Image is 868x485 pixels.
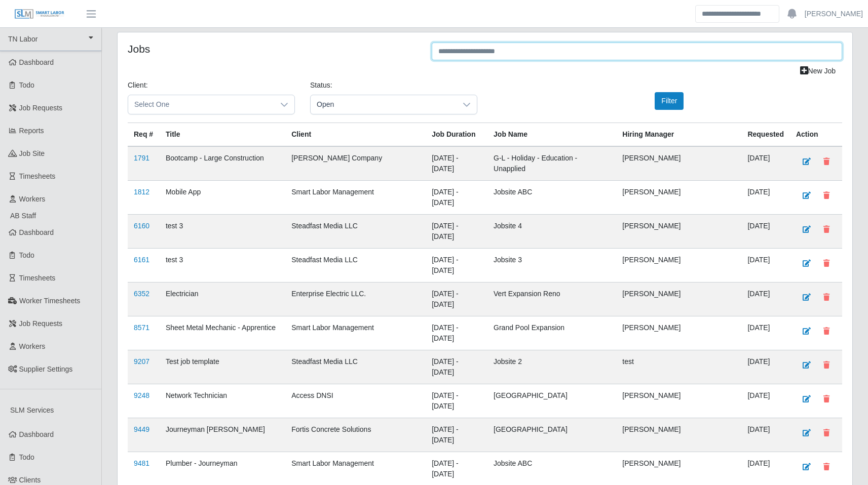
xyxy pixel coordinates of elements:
td: [DATE] - [DATE] [426,181,487,215]
td: [GEOGRAPHIC_DATA] [487,384,616,418]
span: Job Requests [19,319,63,328]
td: G-L - Holiday - Education - Unapplied [487,146,616,181]
td: Smart Labor Management [285,181,426,215]
td: [PERSON_NAME] [616,316,741,350]
td: [DATE] [741,215,790,249]
td: [DATE] [741,350,790,384]
th: Req # [128,123,160,147]
a: [PERSON_NAME] [805,9,863,19]
td: [DATE] - [DATE] [426,384,487,418]
td: [DATE] [741,418,790,452]
a: New Job [794,62,842,80]
a: 6160 [134,222,149,230]
span: Worker Timesheets [19,297,80,305]
td: Mobile App [160,181,285,215]
span: Dashboard [19,228,54,236]
td: [PERSON_NAME] [616,249,741,282]
td: Vert Expansion Reno [487,282,616,316]
span: job site [19,149,45,157]
td: [DATE] [741,146,790,181]
td: test 3 [160,249,285,282]
span: Todo [19,81,34,89]
td: test [616,350,741,384]
button: Filter [655,92,684,110]
span: Dashboard [19,430,54,438]
td: Jobsite 4 [487,215,616,249]
th: Title [160,123,285,147]
td: Jobsite 2 [487,350,616,384]
td: [GEOGRAPHIC_DATA] [487,418,616,452]
span: Open [311,95,457,114]
input: Search [695,5,779,23]
a: 1812 [134,188,149,196]
td: [PERSON_NAME] [616,181,741,215]
span: Todo [19,453,34,461]
th: Requested [741,123,790,147]
span: Timesheets [19,172,56,180]
a: 8571 [134,324,149,332]
td: [PERSON_NAME] [616,418,741,452]
h4: Jobs [128,43,417,55]
td: Steadfast Media LLC [285,249,426,282]
td: test 3 [160,215,285,249]
span: Workers [19,342,46,350]
td: [PERSON_NAME] [616,384,741,418]
th: Action [790,123,842,147]
td: [DATE] [741,316,790,350]
td: Access DNSI [285,384,426,418]
a: 9207 [134,357,149,366]
td: Enterprise Electric LLC. [285,282,426,316]
span: Timesheets [19,274,56,282]
td: Steadfast Media LLC [285,215,426,249]
th: Hiring Manager [616,123,741,147]
th: Client [285,123,426,147]
td: [PERSON_NAME] [616,215,741,249]
td: Grand Pool Expansion [487,316,616,350]
a: 1791 [134,154,149,162]
td: [DATE] - [DATE] [426,282,487,316]
span: AB Staff [10,212,36,220]
span: Select One [128,95,274,114]
span: Clients [19,476,41,484]
td: [DATE] - [DATE] [426,215,487,249]
img: SLM Logo [14,9,65,20]
span: Dashboard [19,58,54,66]
span: Job Requests [19,104,63,112]
td: Network Technician [160,384,285,418]
th: Job Duration [426,123,487,147]
td: Fortis Concrete Solutions [285,418,426,452]
label: Status: [310,80,332,91]
td: [DATE] - [DATE] [426,316,487,350]
td: Jobsite 3 [487,249,616,282]
td: Test job template [160,350,285,384]
span: Supplier Settings [19,365,73,373]
span: Todo [19,251,34,259]
td: [DATE] [741,282,790,316]
td: Steadfast Media LLC [285,350,426,384]
td: Electrician [160,282,285,316]
td: [PERSON_NAME] [616,146,741,181]
td: [DATE] - [DATE] [426,350,487,384]
td: [PERSON_NAME] [616,282,741,316]
td: [DATE] [741,249,790,282]
label: Client: [128,80,148,91]
span: Reports [19,127,44,135]
td: Jobsite ABC [487,181,616,215]
a: 6352 [134,290,149,298]
td: [DATE] - [DATE] [426,249,487,282]
span: Workers [19,195,46,203]
a: 9248 [134,391,149,399]
td: Bootcamp - Large Construction [160,146,285,181]
a: 9449 [134,425,149,433]
td: [DATE] - [DATE] [426,418,487,452]
td: Smart Labor Management [285,316,426,350]
a: 9481 [134,459,149,467]
td: [PERSON_NAME] Company [285,146,426,181]
td: [DATE] [741,384,790,418]
td: Sheet Metal Mechanic - Apprentice [160,316,285,350]
td: [DATE] [741,181,790,215]
a: 6161 [134,256,149,264]
td: [DATE] - [DATE] [426,146,487,181]
td: Journeyman [PERSON_NAME] [160,418,285,452]
span: SLM Services [10,406,54,414]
